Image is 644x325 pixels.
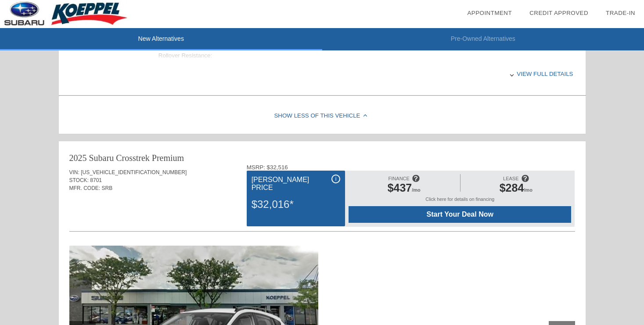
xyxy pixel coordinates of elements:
[500,182,524,194] span: $284
[331,175,340,183] div: i
[69,177,89,183] span: STOCK:
[467,10,512,16] a: Appointment
[389,176,410,181] span: FINANCE
[252,175,340,193] div: [PERSON_NAME] Price
[349,196,571,206] div: Click here for details on financing
[102,185,113,191] span: SRB
[59,99,586,134] div: Show Less of this Vehicle
[529,10,588,16] a: Credit Approved
[69,152,150,164] div: 2025 Subaru Crosstrek
[81,169,187,175] span: [US_VEHICLE_IDENTIFICATION_NUMBER]
[252,193,340,216] div: $32,016*
[465,182,567,196] div: /mo
[90,177,102,183] span: 8701
[69,205,575,219] div: Quoted on [DATE] 12:09:11 AM
[388,182,412,194] span: $437
[353,182,455,196] div: /mo
[247,164,575,171] div: MSRP: $32,516
[360,211,560,218] span: Start Your Deal Now
[503,176,518,181] span: LEASE
[152,152,184,164] div: Premium
[158,63,573,85] div: View full details
[606,10,635,16] a: Trade-In
[69,169,79,175] span: VIN:
[69,185,101,191] span: MFR. CODE:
